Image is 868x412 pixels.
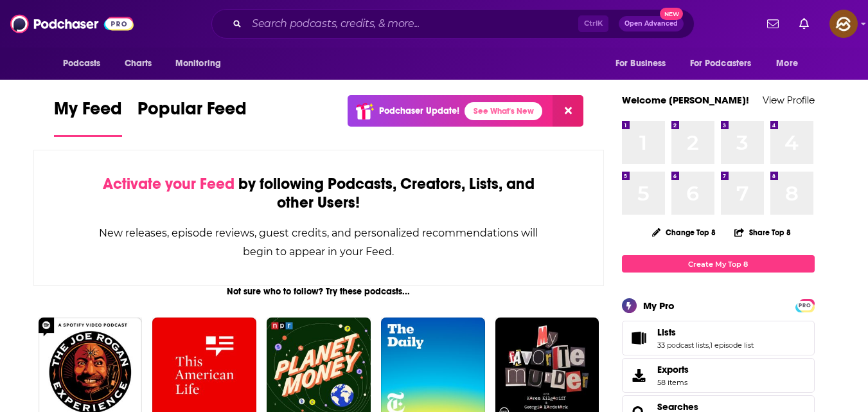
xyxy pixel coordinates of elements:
[794,13,814,35] a: Show notifications dropdown
[137,98,247,127] span: Popular Feed
[762,13,784,35] a: Show notifications dropdown
[829,10,858,38] button: Show profile menu
[622,358,815,393] a: Exports
[829,10,858,38] img: User Profile
[657,341,709,350] a: 33 podcast lists
[175,55,221,73] span: Monitoring
[166,51,238,76] button: open menu
[626,329,652,347] a: Lists
[54,98,122,137] a: My Feed
[660,8,683,20] span: New
[690,55,752,73] span: For Podcasters
[643,300,675,312] div: My Pro
[103,174,235,193] span: Activate your Feed
[657,364,689,375] span: Exports
[622,321,815,355] span: Lists
[829,10,858,38] span: Logged in as hey85204
[734,220,792,245] button: Share Top 8
[657,327,676,338] span: Lists
[211,9,695,39] div: Search podcasts, credits, & more...
[797,300,813,310] a: PRO
[616,55,666,73] span: For Business
[622,94,749,106] a: Welcome [PERSON_NAME]!
[763,94,815,106] a: View Profile
[247,13,578,34] input: Search podcasts, credits, & more...
[379,105,459,116] p: Podchaser Update!
[657,378,689,387] span: 58 items
[710,341,754,350] a: 1 episode list
[137,98,247,137] a: Popular Feed
[116,51,160,76] a: Charts
[98,175,540,212] div: by following Podcasts, Creators, Lists, and other Users!
[54,98,122,127] span: My Feed
[10,12,134,36] img: Podchaser - Follow, Share and Rate Podcasts
[709,341,710,350] span: ,
[657,327,754,338] a: Lists
[465,102,542,120] a: See What's New
[125,55,152,73] span: Charts
[33,286,605,297] div: Not sure who to follow? Try these podcasts...
[622,255,815,273] a: Create My Top 8
[98,224,540,261] div: New releases, episode reviews, guest credits, and personalized recommendations will begin to appe...
[644,224,724,240] button: Change Top 8
[682,51,770,76] button: open menu
[626,366,652,384] span: Exports
[619,16,684,31] button: Open AdvancedNew
[624,21,678,27] span: Open Advanced
[607,51,682,76] button: open menu
[63,55,101,73] span: Podcasts
[797,301,813,310] span: PRO
[776,55,798,73] span: More
[767,51,814,76] button: open menu
[578,15,608,32] span: Ctrl K
[54,51,118,76] button: open menu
